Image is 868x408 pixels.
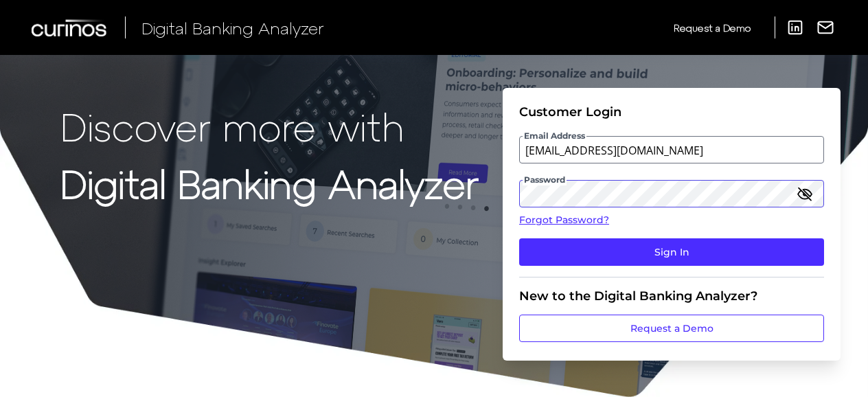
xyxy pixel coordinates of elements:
span: Password [523,174,567,185]
a: Request a Demo [519,315,824,342]
span: Digital Banking Analyzer [141,18,324,38]
a: Request a Demo [674,16,751,39]
button: Sign In [519,238,824,266]
span: Email Address [523,131,586,141]
strong: Digital Banking Analyzer [60,160,479,206]
div: New to the Digital Banking Analyzer? [519,288,824,304]
img: Curinos [32,19,108,36]
span: Request a Demo [674,22,751,34]
div: Customer Login [519,104,824,120]
p: Discover more with [60,104,479,148]
a: Forgot Password? [519,213,824,227]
